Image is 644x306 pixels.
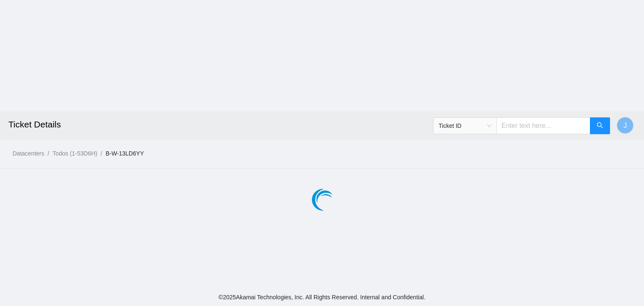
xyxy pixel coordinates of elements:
[617,117,634,134] button: J
[8,111,447,138] h2: Ticket Details
[623,120,627,131] span: J
[496,117,590,134] input: Enter text here...
[590,117,610,134] button: search
[106,150,144,157] a: B-W-13LD6YY
[101,150,102,157] span: /
[47,150,49,157] span: /
[52,150,97,157] a: Todos (1-53D6H)
[597,122,603,130] span: search
[13,150,44,157] a: Datacenters
[439,119,491,132] span: Ticket ID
